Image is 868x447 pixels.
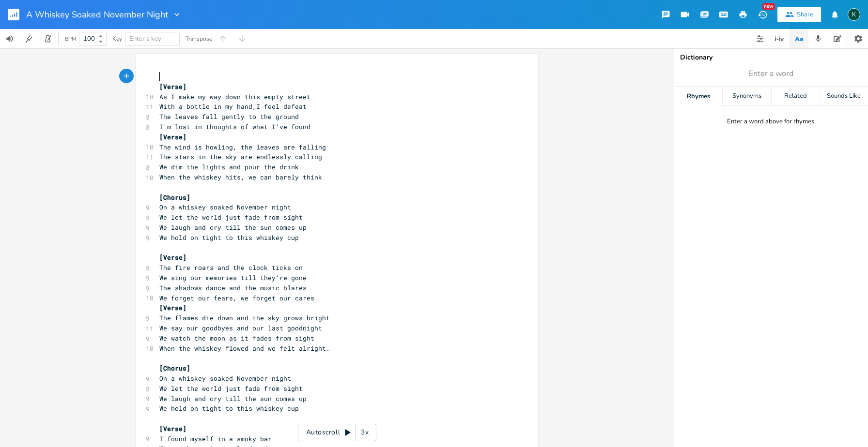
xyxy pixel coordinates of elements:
[723,87,771,106] div: Synonyms
[159,233,299,242] span: We hold on tight to this whiskey cup
[159,193,190,202] span: [Chorus]
[762,3,775,10] div: New
[159,133,186,141] span: [Verse]
[159,374,291,383] span: On a whiskey soaked November night
[159,112,299,121] span: The leaves fall gently to the ground
[159,263,303,272] span: The fire roars and the clock ticks on
[159,223,307,232] span: We laugh and cry till the sun comes up
[159,173,322,181] span: When the whiskey hits, we can barely think
[848,3,860,26] button: K
[159,364,190,372] span: [Chorus]
[753,6,772,23] button: New
[159,424,186,433] span: [Verse]
[777,7,821,22] button: Share
[727,118,816,126] div: Enter a word above for rhymes.
[112,36,122,42] div: Key
[159,303,186,312] span: [Verse]
[159,283,307,292] span: The shadows dance and the music blares
[159,313,330,322] span: The flames die down and the sky grows bright
[159,434,272,443] span: I found myself in a smoky bar
[680,54,862,61] div: Dictionary
[159,163,299,171] span: We dim the lights and pour the drink
[797,10,813,19] div: Share
[159,203,291,211] span: On a whiskey soaked November night
[159,324,322,332] span: We say our goodbyes and our last goodnight
[159,334,314,343] span: We watch the moon as it fades from sight
[186,36,212,42] div: Transpose
[159,404,299,413] span: We hold on tight to this whiskey cup
[772,87,820,106] div: Related
[26,10,168,19] span: A Whiskey Soaked November Night
[848,8,860,21] div: Koval
[674,87,722,106] div: Rhymes
[159,102,307,111] span: With a bottle in my hand,I feel defeat
[159,394,307,403] span: We laugh and cry till the sun comes up
[159,122,310,131] span: I'm lost in thoughts of what I've found
[159,344,330,353] span: When the whiskey flowed and we felt alright.
[159,384,303,393] span: We let the world just fade from sight
[159,294,314,302] span: We forget our fears, we forget our cares
[159,82,186,91] span: [Verse]
[298,424,376,441] div: Autoscroll
[159,143,326,151] span: The wind is howling, the leaves are falling
[159,253,186,262] span: [Verse]
[356,424,373,441] div: 3x
[749,68,793,79] span: Enter a word
[159,273,307,282] span: We sing our memories till they're gone
[159,213,303,222] span: We let the world just fade from sight
[129,34,161,43] span: Enter a key
[820,87,868,106] div: Sounds Like
[159,92,310,101] span: As I make my way down this empty street
[159,152,322,161] span: The stars in the sky are endlessly calling
[65,36,76,42] div: BPM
